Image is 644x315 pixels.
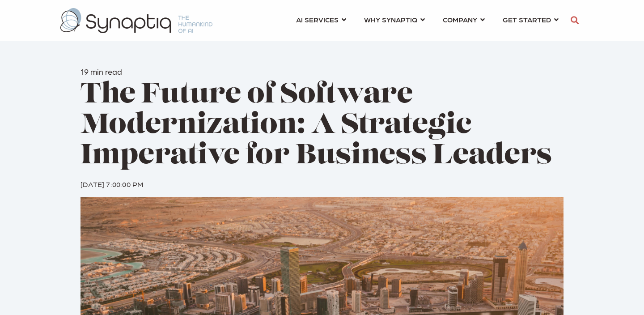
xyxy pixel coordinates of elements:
[443,13,477,26] span: COMPANY
[503,13,551,26] span: GET STARTED
[364,13,417,26] span: WHY SYNAPTIQ
[443,11,485,28] a: COMPANY
[80,67,563,77] h6: 19 min read
[364,11,425,28] a: WHY SYNAPTIQ
[80,81,552,170] span: The Future of Software Modernization: A Strategic Imperative for Business Leaders
[287,4,568,37] nav: menu
[503,11,559,28] a: GET STARTED
[60,8,212,33] img: synaptiq logo-2
[296,11,346,28] a: AI SERVICES
[80,179,143,188] span: [DATE] 7:00:00 PM
[296,13,339,26] span: AI SERVICES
